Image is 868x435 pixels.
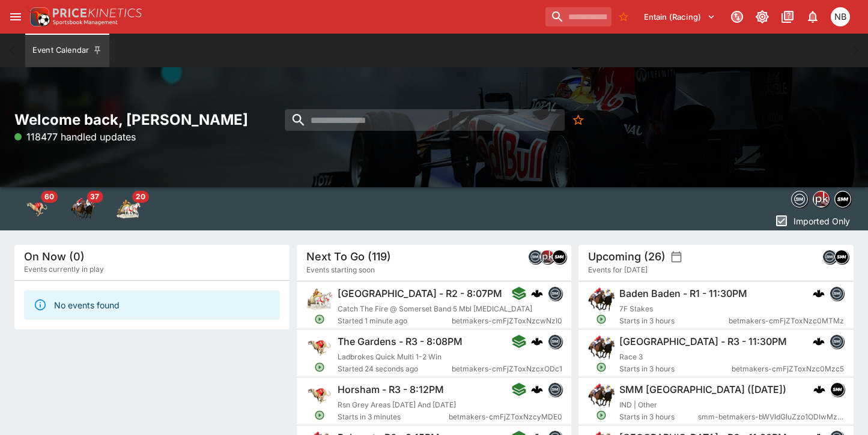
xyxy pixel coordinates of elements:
[14,130,136,144] p: 118477 handled updates
[732,363,844,375] span: betmakers-cmFjZToxNzc0Mzc5
[789,187,854,211] div: Event type filters
[835,191,851,207] img: samemeetingmulti.png
[726,6,748,28] button: Connected to PK
[306,334,333,361] img: greyhound_racing.png
[545,7,612,26] input: search
[54,294,120,316] div: No events found
[547,382,562,397] div: betmakers
[338,363,452,375] span: Started 24 seconds ago
[771,211,854,230] button: Imported Only
[822,250,837,264] div: betmakers
[25,197,49,221] div: Greyhound Racing
[813,383,825,395] img: logo-cerberus.svg
[588,334,615,361] img: horse_racing.png
[588,250,666,263] h5: Upcoming (26)
[831,7,850,26] div: Nicole Brown
[567,109,589,131] button: No Bookmarks
[548,287,561,300] img: betmakers.png
[831,383,844,396] img: samemeetingmulti.png
[588,264,648,276] span: Events for [DATE]
[794,215,850,227] p: Imported Only
[25,34,109,67] button: Event Calendar
[86,191,103,203] span: 37
[823,250,836,263] img: betmakers.png
[448,411,562,423] span: betmakers-cmFjZToxNzcyMDE0
[117,197,141,221] div: Harness Racing
[26,5,50,29] img: PriceKinetics Logo
[813,383,825,395] div: cerberus
[41,191,58,203] span: 60
[306,264,375,276] span: Events starting soon
[530,383,542,395] div: cerberus
[530,287,542,299] img: logo-cerberus.svg
[619,363,732,375] span: Starts in 3 hours
[24,250,85,263] h5: On Now (0)
[588,286,615,313] img: horse_racing.png
[314,410,325,421] svg: Open
[834,191,851,208] div: samemeetingmulti
[830,287,843,300] img: betmakers.png
[830,335,843,348] img: betmakers.png
[5,6,26,28] button: open drawer
[314,362,325,373] svg: Open
[619,304,653,313] span: 7F Stakes
[813,287,825,299] img: logo-cerberus.svg
[71,197,95,221] div: Horse Racing
[596,410,607,421] svg: Open
[132,191,149,203] span: 20
[24,263,104,275] span: Events currently in play
[835,250,848,263] img: samemeetingmulti.png
[619,411,698,423] span: Starts in 3 hours
[830,382,845,397] div: samemeetingmulti
[619,352,643,361] span: Race 3
[14,187,151,230] div: Event type filters
[637,7,723,26] button: Select Tenant
[306,286,333,313] img: harness_racing.png
[619,400,657,409] span: IND | Other
[451,315,562,327] span: betmakers-cmFjZToxNzcwNzI0
[528,250,542,264] div: betmakers
[547,286,562,301] div: betmakers
[791,191,808,208] div: betmakers
[777,6,798,28] button: Documentation
[588,382,615,409] img: horse_racing.png
[813,191,829,207] img: pricekinetics.png
[751,6,773,28] button: Toggle light/dark mode
[614,7,633,26] button: No Bookmarks
[338,335,463,348] h6: The Gardens - R3 - 8:08PM
[552,250,566,264] div: samemeetingmulti
[619,335,787,348] h6: [GEOGRAPHIC_DATA] - R3 - 11:30PM
[813,287,825,299] div: cerberus
[540,250,554,264] div: pricekinetics
[530,287,542,299] div: cerberus
[338,304,532,313] span: Catch The Fire @ Somerset Band 5 Mbl [MEDICAL_DATA]
[285,109,564,131] input: search
[306,382,333,409] img: greyhound_racing.png
[338,352,442,361] span: Ladbrokes Quick Multi 1-2 Win
[306,250,391,263] h5: Next To Go (119)
[729,315,844,327] span: betmakers-cmFjZToxNzc0MTMz
[530,335,542,347] div: cerberus
[541,250,554,263] img: pricekinetics.png
[813,191,830,208] div: pricekinetics
[53,20,118,25] img: Sportsbook Management
[619,287,747,300] h6: Baden Baden - R1 - 11:30PM
[813,335,825,347] div: cerberus
[338,400,456,409] span: Rsn Grey Areas [DATE] And [DATE]
[530,335,542,347] img: logo-cerberus.svg
[117,197,141,221] img: harness_racing
[338,315,452,327] span: Started 1 minute ago
[596,362,607,373] svg: Open
[802,6,824,28] button: Notifications
[698,411,844,423] span: smm-betmakers-bWVldGluZzo1ODIwMzQ0MTc5MzM4NzczODE
[25,197,49,221] img: greyhound_racing
[619,315,729,327] span: Starts in 3 hours
[670,251,682,263] button: settings
[792,191,807,207] img: betmakers.png
[529,250,542,263] img: betmakers.png
[596,314,607,325] svg: Open
[14,110,290,129] h2: Welcome back, [PERSON_NAME]
[834,250,849,264] div: samemeetingmulti
[314,314,325,325] svg: Open
[827,4,854,30] button: Nicole Brown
